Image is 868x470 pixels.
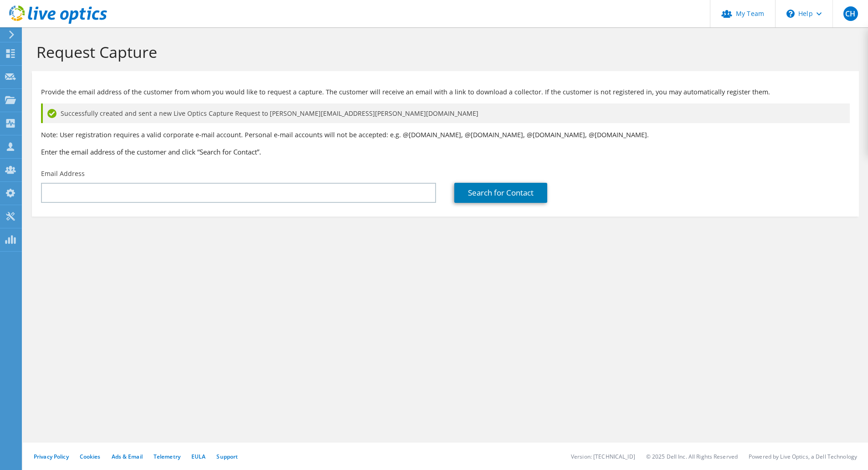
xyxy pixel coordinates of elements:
h1: Request Capture [36,42,850,62]
a: Privacy Policy [34,453,69,460]
li: Powered by Live Optics, a Dell Technology [749,453,857,460]
a: Telemetry [154,453,180,460]
span: Successfully created and sent a new Live Optics Capture Request to [PERSON_NAME][EMAIL_ADDRESS][P... [61,108,478,119]
h3: Enter the email address of the customer and click “Search for Contact”. [41,147,850,157]
p: Provide the email address of the customer from whom you would like to request a capture. The cust... [41,87,850,97]
a: Search for Contact [454,183,547,203]
a: Cookies [80,453,101,460]
a: EULA [191,453,205,460]
label: Email Address [41,169,85,178]
p: Note: User registration requires a valid corporate e-mail account. Personal e-mail accounts will ... [41,130,850,140]
li: © 2025 Dell Inc. All Rights Reserved [646,453,738,460]
a: Ads & Email [112,453,143,460]
span: CH [843,6,858,21]
a: Support [216,453,238,460]
svg: \n [786,10,795,18]
li: Version: [TECHNICAL_ID] [571,453,635,460]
